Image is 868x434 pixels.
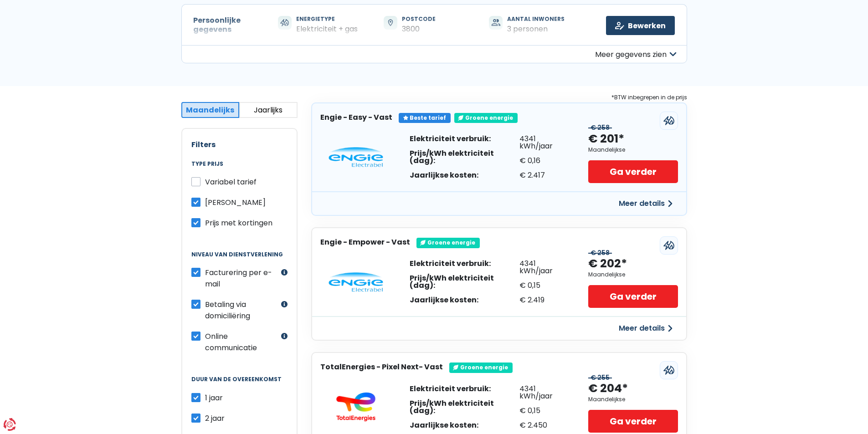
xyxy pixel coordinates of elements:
[320,113,392,122] h3: Engie - Easy - Vast
[519,172,570,179] div: € 2.417
[588,374,612,382] div: € 255
[320,363,443,371] h3: TotalEnergies - Pixel Next- Vast
[191,376,288,392] legend: Duur van de overeenkomst
[519,157,570,164] div: € 0,16
[410,385,519,393] div: Elektriciteit verbruik:
[205,218,272,228] span: Prijs met kortingen
[588,160,678,183] a: Ga verder
[239,102,298,118] button: Jaarlijks
[410,422,519,429] div: Jaarlijkse kosten:
[519,135,570,150] div: 4341 kWh/jaar
[588,285,678,308] a: Ga verder
[588,124,612,132] div: € 258
[519,385,570,400] div: 4341 kWh/jaar
[329,147,383,167] img: Engie
[205,331,279,353] label: Online communicatie
[588,381,628,396] div: € 204*
[205,177,257,187] span: Variabel tarief
[588,410,678,433] a: Ga verder
[606,16,675,35] a: Bewerken
[191,140,288,149] h2: Filters
[205,393,223,403] span: 1 jaar
[191,161,288,176] legend: Type prijs
[449,363,513,373] div: Groene energie
[311,92,687,102] div: *BTW inbegrepen in de prijs
[205,413,225,424] span: 2 jaar
[454,113,518,123] div: Groene energie
[613,195,678,212] button: Meer details
[519,296,570,304] div: € 2.419
[519,260,570,275] div: 4341 kWh/jaar
[410,296,519,304] div: Jaarlijkse kosten:
[588,396,625,403] div: Maandelijkse
[410,400,519,414] div: Prijs/kWh elektriciteit (dag):
[613,320,678,337] button: Meer details
[588,132,624,147] div: € 201*
[410,275,519,289] div: Prijs/kWh elektriciteit (dag):
[181,102,240,118] button: Maandelijks
[519,422,570,429] div: € 2.450
[205,197,266,208] span: [PERSON_NAME]
[519,407,570,414] div: € 0,15
[416,238,480,248] div: Groene energie
[410,150,519,164] div: Prijs/kWh elektriciteit (dag):
[399,113,451,123] div: Beste tarief
[410,260,519,267] div: Elektriciteit verbruik:
[410,172,519,179] div: Jaarlijkse kosten:
[320,238,410,246] h3: Engie - Empower - Vast
[410,135,519,143] div: Elektriciteit verbruik:
[329,392,383,421] img: TotalEnergies
[588,256,627,271] div: € 202*
[588,147,625,153] div: Maandelijkse
[181,45,687,63] button: Meer gegevens zien
[588,271,625,278] div: Maandelijkse
[205,299,279,322] label: Betaling via domiciliëring
[205,267,279,290] label: Facturering per e-mail
[519,282,570,289] div: € 0,15
[191,251,288,267] legend: Niveau van dienstverlening
[588,249,612,257] div: € 258
[329,272,383,292] img: Engie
